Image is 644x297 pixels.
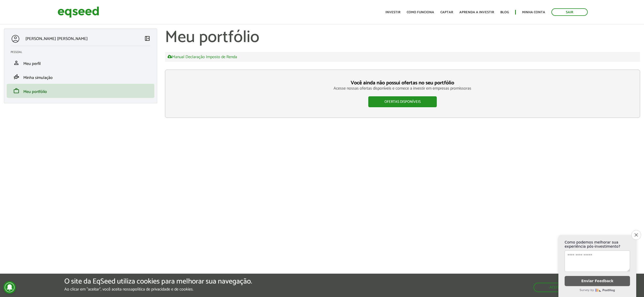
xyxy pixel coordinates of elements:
[551,8,588,16] a: Sair
[11,88,150,94] a: workMeu portfólio
[23,88,47,95] span: Meu portfólio
[522,11,545,14] a: Minha conta
[64,287,252,292] p: Ao clicar em "aceitar", você aceita nossa .
[440,11,453,14] a: Captar
[7,70,154,84] li: Minha simulação
[58,5,99,19] img: EqSeed
[25,36,88,41] p: [PERSON_NAME] [PERSON_NAME]
[534,283,580,292] button: Aceitar
[11,74,150,80] a: finance_modeMinha simulação
[176,86,629,91] p: Acesse nossas ofertas disponíveis e comece a investir em empresas promissoras
[165,29,640,47] h1: Meu portfólio
[11,51,154,54] h2: Pessoal
[144,35,150,43] a: Colapsar menu
[133,287,193,292] a: política de privacidade e de cookies
[7,84,154,98] li: Meu portfólio
[168,55,237,59] a: Manual Declaração Imposto de Renda
[176,80,629,86] h3: Você ainda não possui ofertas no seu portfólio
[13,74,19,80] span: finance_mode
[7,56,154,70] li: Meu perfil
[368,96,437,107] a: Ofertas disponíveis
[407,11,434,14] a: Como funciona
[385,11,400,14] a: Investir
[500,11,509,14] a: Blog
[13,60,19,66] span: person
[23,74,53,81] span: Minha simulação
[64,278,252,286] h5: O site da EqSeed utiliza cookies para melhorar sua navegação.
[144,35,150,42] span: left_panel_close
[11,60,150,66] a: personMeu perfil
[23,60,41,67] span: Meu perfil
[13,88,19,94] span: work
[459,11,494,14] a: Aprenda a investir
